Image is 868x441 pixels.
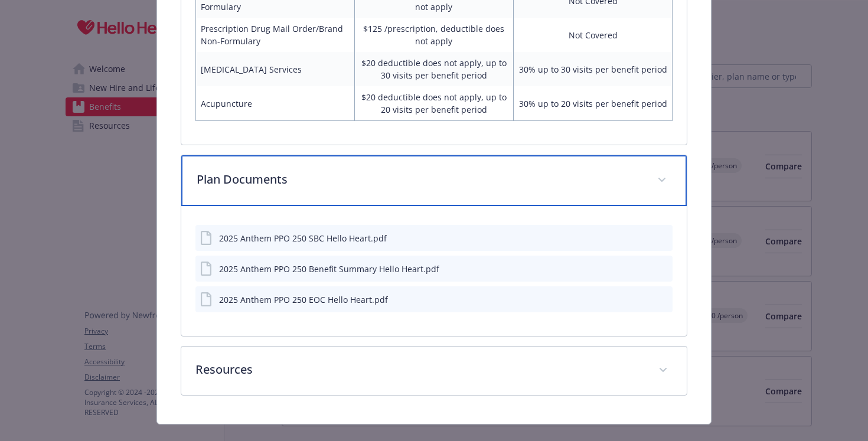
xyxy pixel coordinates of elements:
div: Resources [181,347,687,395]
button: download file [638,263,648,275]
p: Resources [195,361,645,378]
button: preview file [657,293,668,306]
div: Plan Documents [181,155,687,206]
td: 30% up to 20 visits per benefit period [514,86,673,121]
td: $20 deductible does not apply, up to 20 visits per benefit period [354,86,513,121]
button: download file [638,232,648,244]
div: 2025 Anthem PPO 250 SBC Hello Heart.pdf [219,232,387,244]
td: $125 /prescription, deductible does not apply [354,18,513,52]
td: [MEDICAL_DATA] Services [195,52,354,86]
button: preview file [657,232,668,244]
div: Plan Documents [181,206,687,336]
button: preview file [657,263,668,275]
td: Not Covered [514,18,673,52]
div: 2025 Anthem PPO 250 EOC Hello Heart.pdf [219,293,388,306]
button: download file [638,293,648,306]
p: Plan Documents [197,171,644,188]
div: 2025 Anthem PPO 250 Benefit Summary Hello Heart.pdf [219,263,439,275]
td: $20 deductible does not apply, up to 30 visits per benefit period [354,52,513,86]
td: 30% up to 30 visits per benefit period [514,52,673,86]
td: Prescription Drug Mail Order/Brand Non-Formulary [195,18,354,52]
td: Acupuncture [195,86,354,121]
